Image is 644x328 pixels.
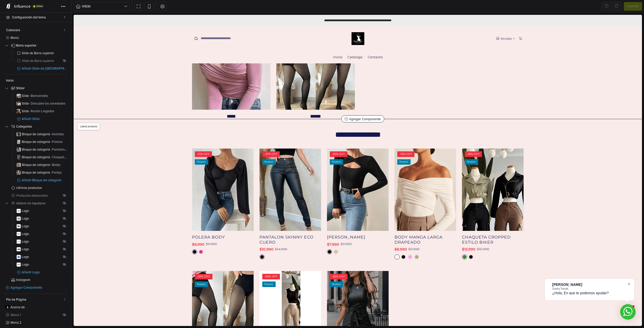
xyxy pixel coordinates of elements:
div: $16.990 [403,233,415,236]
span: Logo [22,225,62,228]
span: Bloque de categoría [22,171,67,174]
span: -20% [123,261,130,263]
a: Bloque de categoría -Pantalones [15,146,67,153]
span: - Descubre las novedades [30,101,65,106]
img: 32 [17,163,21,167]
a: -10%OFF Nuevo [321,134,383,216]
button: Rosa [334,240,339,245]
a: Body Manga Larga Drapeado [321,220,383,230]
span: Agregar Componente [10,286,67,289]
div: Nuevo [256,144,269,150]
div: Nuevo [121,267,134,272]
span: -20% [258,138,265,141]
a: -18%OFF Nuevo [388,134,450,216]
button: Negro [118,234,123,240]
span: Logo [22,240,62,243]
a: Bloque de categoría -Chaquetas [15,153,67,161]
img: 32 [17,255,21,259]
button: Submit [118,19,127,29]
div: $9.990 [132,228,143,231]
a: Logo [15,230,67,238]
button: Acceso [421,20,443,27]
span: Logo [22,217,62,220]
span: Añadir Logo [22,271,67,274]
span: -18% [393,138,399,141]
span: Agregar Componente [271,102,307,106]
button: Inicio [74,2,130,11]
span: - Bodys [51,163,61,167]
a: Chaqueta Cropped estilo Biker [388,220,450,230]
div: $14.990 [201,233,213,236]
img: 32 [17,224,21,228]
a: Pie de Página [4,296,67,303]
a: Añadir Bloque de categoría [10,176,67,184]
img: Bodys [118,36,197,95]
div: Nuevo [121,144,134,150]
span: Añadir Slide de [GEOGRAPHIC_DATA] [22,67,67,70]
a: Slide -Bienvenidos [15,92,67,100]
span: Menú 2 [10,321,67,324]
div: Nuevo [256,267,269,272]
div: Nuevo [189,267,202,272]
span: Menú 1 [10,313,62,317]
a: Logo [15,207,67,215]
span: Bloque de categoría [22,156,67,159]
span: Slider [16,87,67,90]
span: Menú [10,36,67,40]
span: - Bienvenidos [30,94,48,98]
span: Slide [22,110,67,113]
img: 32 [17,171,21,175]
img: Pantys [203,36,281,95]
span: Inicio [6,79,67,82]
span: -27% [191,138,197,141]
span: OFF [266,138,272,141]
span: - Chaquetas [51,155,67,159]
div: Nuevo [189,144,202,150]
span: Barra superior [16,44,67,47]
button: Negro [395,240,400,245]
a: Slide de Barra superior [15,57,67,65]
span: Logo [22,248,62,251]
span: -10% [123,138,129,141]
div: $8.990 [321,233,333,236]
span: - Vestidos [51,132,64,136]
span: Cabecera [6,29,63,32]
a: Logo [15,215,67,222]
img: 32 [17,101,21,106]
img: 32 [17,209,21,213]
span: - Pantalones [51,148,68,152]
button: Negro [186,240,191,245]
img: 32 [17,155,21,159]
span: OFF [266,261,272,263]
span: Slide [22,94,67,98]
a: Logo [15,261,67,268]
a: Menú 1 [4,311,67,319]
a: Añadir Logo [10,268,67,276]
a: -27%OFF Nuevo [186,134,248,216]
span: Logo [22,232,62,236]
span: OFF [131,261,137,263]
span: Instagram [16,278,67,282]
span: Pie de Página [6,298,63,301]
div: $10.990 [186,233,200,236]
a: Menú 2 [4,319,67,326]
div: $8.990 [118,228,131,231]
img: 32 [17,132,21,136]
span: Inicio [82,3,124,9]
a: Galería de logotipos [4,199,67,207]
span: Configuración del tema [12,14,63,21]
span: Influence [14,4,31,9]
a: Categorías [4,123,67,130]
img: 32 [17,217,21,221]
a: Bloque de categoría -Poleras [15,138,67,146]
span: - Pantys [51,171,62,175]
img: 32 [17,94,21,98]
div: Nuevo [391,144,404,150]
a: Pantalon Skinny eco cuero [186,220,248,230]
button: Carro [444,20,450,27]
img: 32 [17,232,21,236]
a: Contacto [294,36,309,49]
span: Añadir Slide [22,117,67,121]
div: Nuevo [324,144,337,150]
img: 32 [17,240,21,244]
